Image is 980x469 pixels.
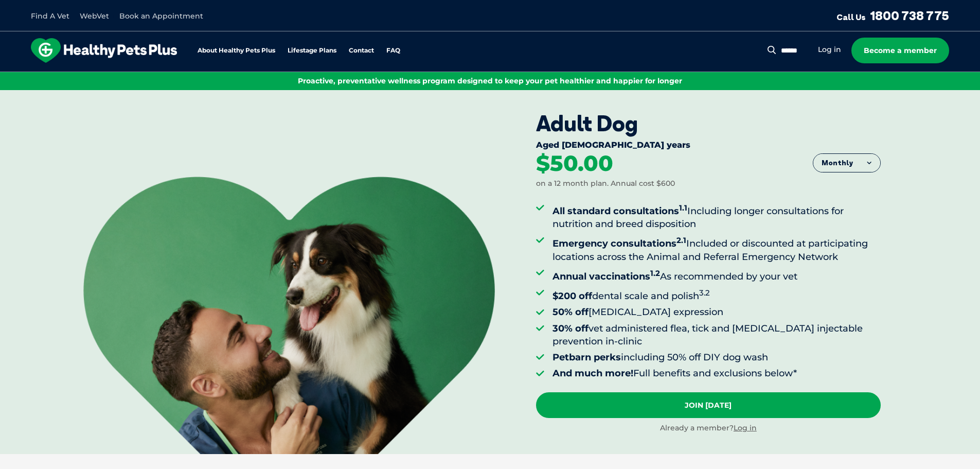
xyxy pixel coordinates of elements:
[553,205,687,217] strong: All standard consultations
[553,352,621,363] strong: Petbarn perks
[836,12,866,22] span: Call Us
[553,290,592,302] strong: $200 off
[80,11,109,21] a: WebVet
[536,111,881,136] div: Adult Dog
[536,392,881,418] a: Join [DATE]
[676,235,686,245] sup: 2.1
[298,76,682,85] span: Proactive, preventative wellness program designed to keep your pet healthier and happier for longer
[553,271,660,282] strong: Annual vaccinations
[553,238,686,249] strong: Emergency consultations
[734,423,757,432] a: Log in
[553,201,881,231] li: Including longer consultations for nutrition and breed disposition
[553,368,633,379] strong: And much more!
[818,45,841,55] a: Log in
[553,234,881,263] li: Included or discounted at participating locations across the Animal and Referral Emergency Network
[650,268,660,278] sup: 1.2
[386,47,400,54] a: FAQ
[813,154,880,172] button: Monthly
[198,47,275,54] a: About Healthy Pets Plus
[288,47,336,54] a: Lifestage Plans
[31,38,177,63] img: hpp-logo
[536,140,881,152] div: Aged [DEMOGRAPHIC_DATA] years
[536,152,613,175] div: $50.00
[553,367,881,380] li: Full benefits and exclusions below*
[836,8,949,23] a: Call Us1800 738 775
[765,45,778,55] button: Search
[83,177,495,454] img: <br /> <b>Warning</b>: Undefined variable $title in <b>/var/www/html/current/codepool/wp-content/...
[553,323,589,334] strong: 30% off
[553,267,881,283] li: As recommended by your vet
[553,351,881,364] li: including 50% off DIY dog wash
[349,47,374,54] a: Contact
[679,203,687,213] sup: 1.1
[553,322,881,348] li: vet administered flea, tick and [MEDICAL_DATA] injectable prevention in-clinic
[536,179,675,189] div: on a 12 month plan. Annual cost $600
[699,288,710,298] sup: 3.2
[553,286,881,303] li: dental scale and polish
[553,306,589,318] strong: 50% off
[119,11,203,21] a: Book an Appointment
[31,11,69,21] a: Find A Vet
[851,38,949,63] a: Become a member
[536,423,881,433] div: Already a member?
[553,306,881,319] li: [MEDICAL_DATA] expression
